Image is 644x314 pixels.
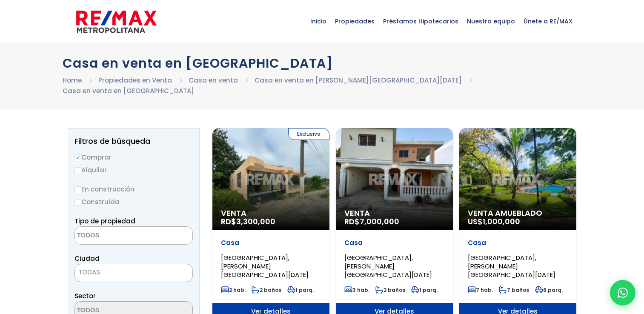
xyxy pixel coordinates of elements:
span: 1 parq. [411,286,438,294]
p: Casa [468,239,568,247]
a: Home [63,76,82,85]
span: 2 hab. [221,286,246,294]
textarea: Search [75,227,157,245]
span: Nuestro equipo [463,9,519,34]
span: RD$ [221,216,275,227]
span: 6 parq. [535,286,563,294]
span: Ciudad [74,254,100,263]
label: En construcción [74,184,193,194]
span: Venta [221,209,321,217]
input: Comprar [74,154,81,161]
li: Casa en venta en [GEOGRAPHIC_DATA] [63,86,194,96]
span: Venta Amueblado [468,209,568,217]
input: En construcción [74,186,81,193]
span: 2 baños [252,286,281,294]
span: TODAS [74,264,193,282]
label: Construida [74,197,193,207]
p: Casa [221,239,321,247]
span: Venta [344,209,444,217]
span: 7 hab. [468,286,493,294]
span: Sector [74,291,96,300]
span: 3,300,000 [236,216,275,227]
span: RD$ [344,216,399,227]
span: US$ [468,216,520,227]
span: TODAS [78,268,100,277]
span: 7,000,000 [360,216,399,227]
input: Alquilar [74,167,81,174]
label: Comprar [74,152,193,163]
span: 7 baños [499,286,529,294]
span: [GEOGRAPHIC_DATA], [PERSON_NAME][GEOGRAPHIC_DATA][DATE] [468,253,555,279]
a: Propiedades en Venta [98,76,172,85]
input: Construida [74,199,81,206]
img: remax-metropolitana-logo [76,9,157,34]
span: Exclusiva [288,128,329,140]
a: Casa en venta en [PERSON_NAME][GEOGRAPHIC_DATA][DATE] [255,76,462,85]
span: 2 baños [375,286,405,294]
span: [GEOGRAPHIC_DATA], [PERSON_NAME][GEOGRAPHIC_DATA][DATE] [221,253,309,279]
span: TODAS [75,266,192,278]
span: [GEOGRAPHIC_DATA], [PERSON_NAME][GEOGRAPHIC_DATA][DATE] [344,253,432,279]
p: Casa [344,239,444,247]
label: Alquilar [74,165,193,175]
span: Propiedades [331,9,379,34]
span: Únete a RE/MAX [519,9,577,34]
a: Casa en venta [189,76,238,85]
h2: Filtros de búsqueda [74,137,193,146]
h1: Casa en venta en [GEOGRAPHIC_DATA] [63,56,582,71]
span: 1,000,000 [483,216,520,227]
span: Tipo de propiedad [74,217,135,226]
span: Inicio [306,9,331,34]
span: 1 parq. [287,286,314,294]
span: 3 hab. [344,286,369,294]
span: Préstamos Hipotecarios [379,9,463,34]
